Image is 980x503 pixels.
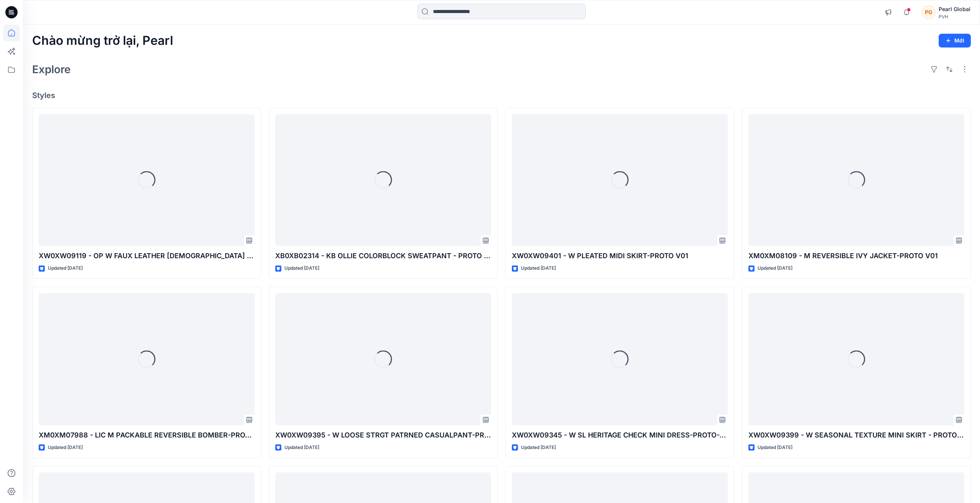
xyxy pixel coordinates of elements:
font: PVH [939,14,948,20]
p: XW0XW09399 - W SEASONAL TEXTURE MINI SKIRT - PROTO - V01 [748,430,964,441]
p: Updated [DATE] [521,444,556,452]
p: Updated [DATE] [48,444,83,452]
p: Updated [DATE] [284,444,319,452]
h4: Styles [32,91,971,100]
p: Updated [DATE] [48,264,83,272]
p: XW0XW09395 - W LOOSE STRGT PATRNED CASUALPANT-PROTO V01 [275,430,491,441]
p: Updated [DATE] [521,264,556,272]
p: XW0XW09401 - W PLEATED MIDI SKIRT-PROTO V01 [512,251,728,261]
p: XW0XW09119 - OP W FAUX LEATHER [DEMOGRAPHIC_DATA] JACKET-PROTO V01 [39,251,255,261]
p: Updated [DATE] [284,264,319,272]
p: XM0XM07988 - LIC M PACKABLE REVERSIBLE BOMBER-PROTO V01 [39,430,255,441]
font: Pearl Global [939,6,970,12]
font: Chào mừng trở lại, Pearl [32,33,173,48]
p: XW0XW09345 - W SL HERITAGE CHECK MINI DRESS-PROTO-V01 [512,430,728,441]
h2: Explore [32,63,71,75]
p: XB0XB02314 - KB OLLIE COLORBLOCK SWEATPANT - PROTO - V01 [275,251,491,261]
p: Updated [DATE] [758,264,792,272]
button: Mới [939,34,971,48]
p: Updated [DATE] [758,444,792,452]
p: XM0XM08109 - M REVERSIBLE IVY JACKET-PROTO V01 [748,251,964,261]
font: PG [925,9,933,15]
